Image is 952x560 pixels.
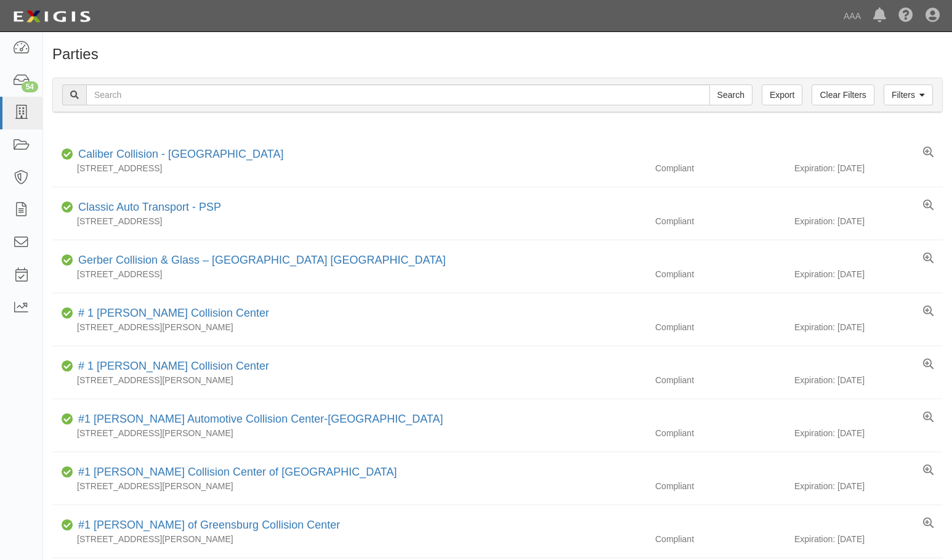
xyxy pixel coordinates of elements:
div: [STREET_ADDRESS][PERSON_NAME] [52,533,646,545]
i: Compliant [62,309,73,318]
div: [STREET_ADDRESS][PERSON_NAME] [52,374,646,386]
img: logo-5460c22ac91f19d4615b14bd174203de0afe785f0fc80cf4dbbc73dc1793850b.png [9,6,94,28]
div: Compliant [646,480,794,492]
div: Compliant [646,268,794,280]
div: Expiration: [DATE] [794,427,943,439]
div: Compliant [646,374,794,386]
a: Filters [884,84,933,105]
div: [STREET_ADDRESS] [52,162,646,174]
div: 54 [22,81,38,92]
a: View results summary [923,200,934,212]
a: View results summary [923,147,934,159]
div: Expiration: [DATE] [794,533,943,545]
div: Compliant [646,321,794,333]
a: View results summary [923,359,934,371]
div: #1 Cochran Collision Center of Greensburg [73,465,397,481]
div: # 1 Cochran Collision Center [73,306,269,322]
input: Search [86,84,710,105]
a: View results summary [923,465,934,477]
h1: Parties [52,46,943,62]
div: Expiration: [DATE] [794,374,943,386]
div: Caliber Collision - Gainesville [73,147,283,163]
a: #1 [PERSON_NAME] Collision Center of [GEOGRAPHIC_DATA] [78,466,397,478]
div: Compliant [646,215,794,227]
a: Classic Auto Transport - PSP [78,201,221,213]
a: # 1 [PERSON_NAME] Collision Center [78,360,269,372]
a: Gerber Collision & Glass – [GEOGRAPHIC_DATA] [GEOGRAPHIC_DATA] [78,254,446,266]
div: Expiration: [DATE] [794,215,943,227]
input: Search [709,84,752,105]
div: Compliant [646,427,794,439]
i: Compliant [62,415,73,424]
div: Expiration: [DATE] [794,162,943,174]
a: View results summary [923,517,934,530]
div: Expiration: [DATE] [794,268,943,280]
a: View results summary [923,306,934,318]
i: Compliant [62,203,73,212]
a: #1 [PERSON_NAME] Automotive Collision Center-[GEOGRAPHIC_DATA] [78,413,443,425]
div: Expiration: [DATE] [794,321,943,333]
a: #1 [PERSON_NAME] of Greensburg Collision Center [78,519,340,531]
i: Compliant [62,468,73,477]
div: Classic Auto Transport - PSP [73,200,221,216]
i: Compliant [62,362,73,371]
a: View results summary [923,253,934,265]
div: #1 Cochran of Greensburg Collision Center [73,517,340,534]
div: [STREET_ADDRESS][PERSON_NAME] [52,480,646,492]
a: Caliber Collision - [GEOGRAPHIC_DATA] [78,148,283,160]
div: Compliant [646,162,794,174]
div: Gerber Collision & Glass – Houston Brighton [73,253,446,269]
div: Expiration: [DATE] [794,480,943,492]
a: # 1 [PERSON_NAME] Collision Center [78,307,269,319]
div: [STREET_ADDRESS] [52,268,646,280]
a: Export [762,84,802,105]
div: [STREET_ADDRESS][PERSON_NAME] [52,427,646,439]
div: Compliant [646,533,794,545]
i: Compliant [62,521,73,530]
i: Compliant [62,256,73,265]
div: [STREET_ADDRESS][PERSON_NAME] [52,321,646,333]
i: Compliant [62,150,73,159]
a: AAA [837,4,867,28]
div: [STREET_ADDRESS] [52,215,646,227]
a: Clear Filters [812,84,874,105]
i: Help Center - Complianz [898,9,913,23]
a: View results summary [923,412,934,424]
div: # 1 Cochran Collision Center [73,359,269,375]
div: #1 Cochran Automotive Collision Center-Monroeville [73,412,443,428]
